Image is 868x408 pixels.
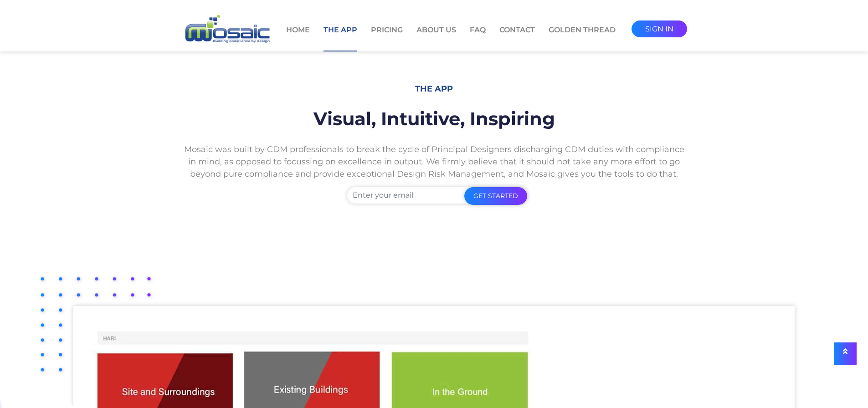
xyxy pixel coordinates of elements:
a: Home [286,25,310,51]
a: Golden Thread [549,25,616,51]
input: get started [464,187,527,205]
img: logo [181,14,272,45]
input: Enter your email [347,187,527,204]
a: Pricing [371,25,403,51]
h6: The App [181,77,687,101]
h2: Visual, Intuitive, Inspiring [181,101,687,137]
iframe: reCAPTCHA [368,208,507,244]
a: sign in [632,20,687,37]
a: Contact [499,25,535,51]
a: FAQ [470,25,486,51]
a: The App [324,25,357,51]
a: About Us [416,25,456,51]
p: Mosaic was built by CDM professionals to break the cycle of Principal Designers discharging CDM d... [181,137,687,187]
